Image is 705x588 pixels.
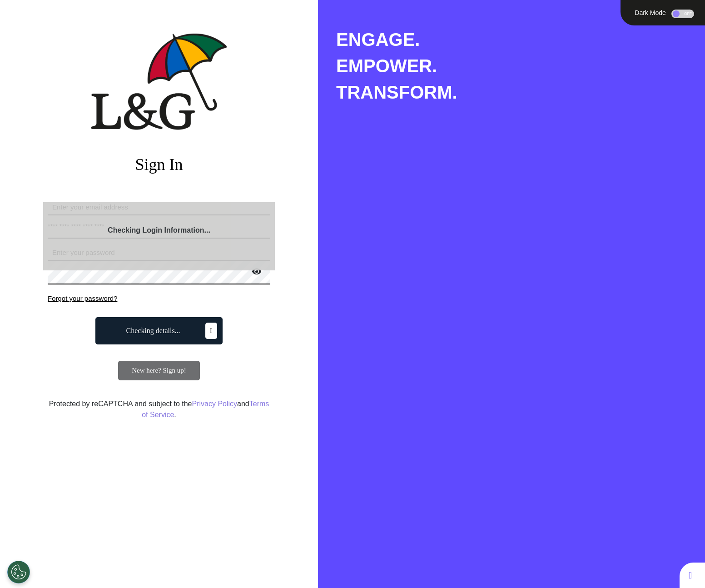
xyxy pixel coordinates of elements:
[43,225,275,236] div: Checking Login Information...
[142,400,269,419] a: Terms of Service
[48,294,117,302] span: Forgot your password?
[48,399,270,420] div: Protected by reCAPTCHA and subject to the and .
[671,10,694,18] div: OFF
[631,10,669,16] div: Dark Mode
[91,33,227,130] img: company logo
[7,561,30,583] button: Open Preferences
[336,26,705,53] div: ENGAGE.
[48,155,270,174] h2: Sign In
[336,79,705,105] div: TRANSFORM.
[95,317,223,344] button: Checking details...
[132,367,186,374] span: New here? Sign up!
[336,53,705,79] div: EMPOWER.
[126,327,180,334] span: Checking details...
[192,400,237,408] a: Privacy Policy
